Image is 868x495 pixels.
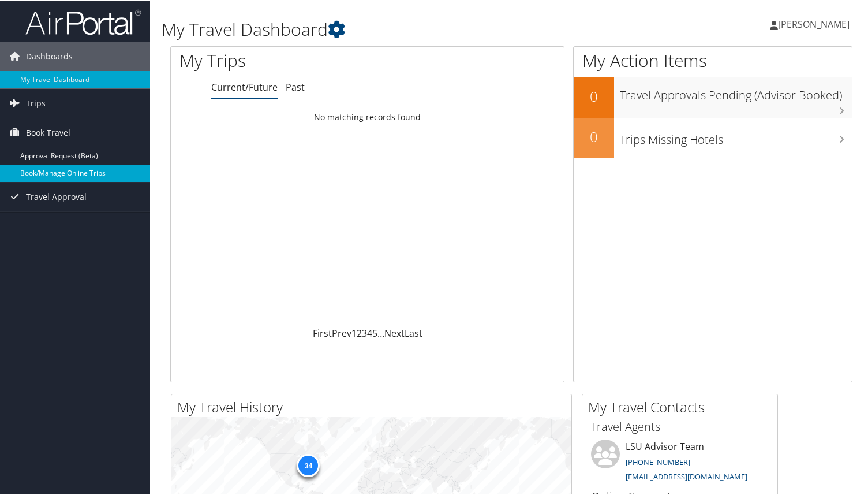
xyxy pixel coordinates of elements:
[591,418,769,434] h3: Travel Agents
[179,47,391,72] h1: My Trips
[620,125,852,147] h3: Trips Missing Hotels
[211,80,278,92] a: Current/Future
[162,16,628,40] h1: My Travel Dashboard
[384,326,405,338] a: Next
[770,6,861,40] a: [PERSON_NAME]
[574,126,614,146] h2: 0
[357,326,362,338] a: 2
[367,326,372,338] a: 4
[778,17,850,29] span: [PERSON_NAME]
[26,88,46,117] span: Trips
[177,396,571,416] h2: My Travel History
[626,470,747,481] a: [EMAIL_ADDRESS][DOMAIN_NAME]
[574,117,852,157] a: 0Trips Missing Hotels
[25,8,141,35] img: airportal-logo.png
[297,453,320,476] div: 34
[620,80,852,102] h3: Travel Approvals Pending (Advisor Booked)
[351,326,357,338] a: 1
[405,326,422,338] a: Last
[626,456,690,466] a: [PHONE_NUMBER]
[362,326,367,338] a: 3
[286,80,305,92] a: Past
[26,117,70,146] span: Book Travel
[313,326,332,338] a: First
[332,326,351,338] a: Prev
[171,106,564,126] td: No matching records found
[26,181,87,210] span: Travel Approval
[588,396,777,416] h2: My Travel Contacts
[372,326,377,338] a: 5
[585,438,775,486] li: LSU Advisor Team
[574,76,852,117] a: 0Travel Approvals Pending (Advisor Booked)
[377,326,384,338] span: …
[574,85,614,105] h2: 0
[574,47,852,72] h1: My Action Items
[26,41,73,70] span: Dashboards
